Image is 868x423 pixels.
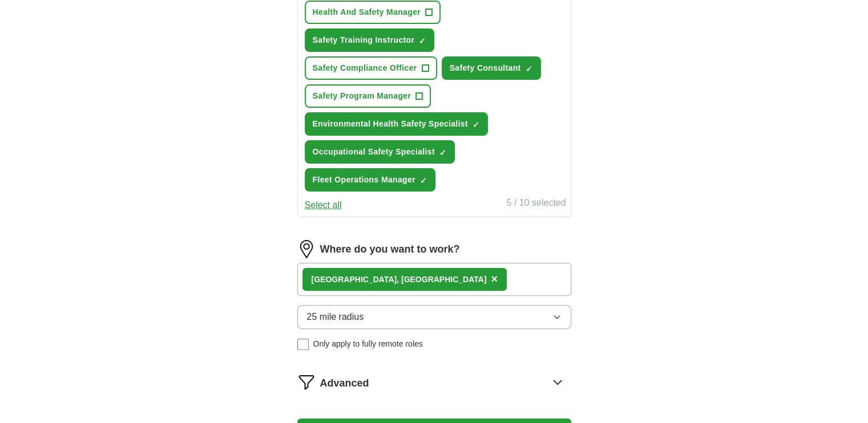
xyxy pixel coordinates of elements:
span: Safety Compliance Officer [313,62,417,74]
button: Safety Consultant✓ [442,56,541,80]
span: ✓ [419,36,426,46]
span: Safety Program Manager [313,90,411,102]
span: Health And Safety Manager [313,6,421,18]
span: Occupational Safety Specialist [313,146,435,158]
span: Safety Training Instructor [313,34,415,46]
button: Safety Compliance Officer [305,56,437,80]
img: location.png [297,240,316,258]
button: × [491,271,498,288]
strong: [GEOGRAPHIC_DATA] [312,275,397,284]
span: Advanced [320,376,369,391]
button: Fleet Operations Manager✓ [305,168,435,192]
span: ✓ [420,176,427,185]
div: 5 / 10 selected [506,196,566,212]
button: Safety Training Instructor✓ [305,29,435,52]
button: Select all [305,198,342,212]
span: ✓ [473,120,479,129]
button: Environmental Health Safety Specialist✓ [305,112,488,136]
button: 25 mile radius [297,305,571,329]
span: Environmental Health Safety Specialist [313,118,468,130]
span: ✓ [439,148,446,157]
span: ✓ [526,64,532,74]
img: filter [297,373,316,391]
span: Only apply to fully remote roles [313,338,423,350]
button: Occupational Safety Specialist✓ [305,140,455,164]
span: 25 mile radius [307,310,364,324]
button: Health And Safety Manager [305,1,441,24]
span: Fleet Operations Manager [313,174,415,186]
label: Where do you want to work? [320,242,460,257]
span: Safety Consultant [450,62,521,74]
button: Safety Program Manager [305,84,431,108]
input: Only apply to fully remote roles [297,339,309,350]
div: , [GEOGRAPHIC_DATA] [312,274,487,286]
span: × [491,272,498,285]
